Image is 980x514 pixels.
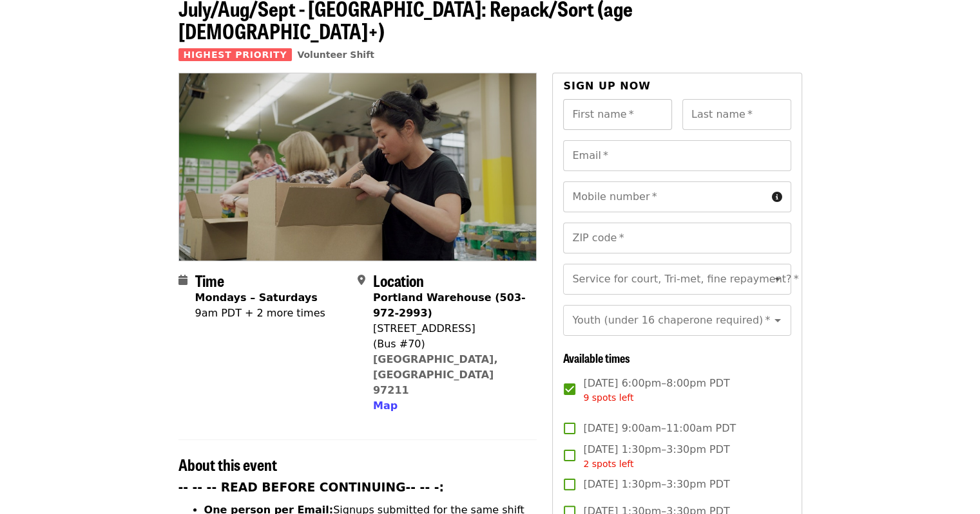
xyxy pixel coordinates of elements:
[373,269,424,291] span: Location
[178,274,187,286] i: calendar icon
[297,50,374,60] a: Volunteer Shift
[178,453,277,475] span: About this event
[563,349,630,366] span: Available times
[563,80,651,92] span: Sign up now
[373,291,526,319] strong: Portland Warehouse (503-972-2993)
[373,399,398,412] span: Map
[583,459,633,469] span: 2 spots left
[583,392,633,403] span: 9 spots left
[563,223,791,253] input: ZIP code
[373,336,526,352] div: (Bus #70)
[583,477,729,492] span: [DATE] 1:30pm–3:30pm PDT
[769,270,787,288] button: Open
[373,321,526,336] div: [STREET_ADDRESS]
[769,311,787,329] button: Open
[195,306,325,321] div: 9am PDT + 2 more times
[358,274,365,286] i: map-marker-alt icon
[195,269,224,291] span: Time
[178,481,444,494] strong: -- -- -- READ BEFORE CONTINUING-- -- -:
[373,398,398,414] button: Map
[178,48,293,61] span: Highest Priority
[583,376,729,405] span: [DATE] 6:00pm–8:00pm PDT
[563,99,672,130] input: First name
[563,181,766,212] input: Mobile number
[583,442,729,471] span: [DATE] 1:30pm–3:30pm PDT
[682,99,791,130] input: Last name
[179,73,537,260] img: July/Aug/Sept - Portland: Repack/Sort (age 8+) organized by Oregon Food Bank
[195,291,318,304] strong: Mondays – Saturdays
[772,191,782,203] i: circle-info icon
[373,353,498,396] a: [GEOGRAPHIC_DATA], [GEOGRAPHIC_DATA] 97211
[583,421,736,436] span: [DATE] 9:00am–11:00am PDT
[563,140,791,171] input: Email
